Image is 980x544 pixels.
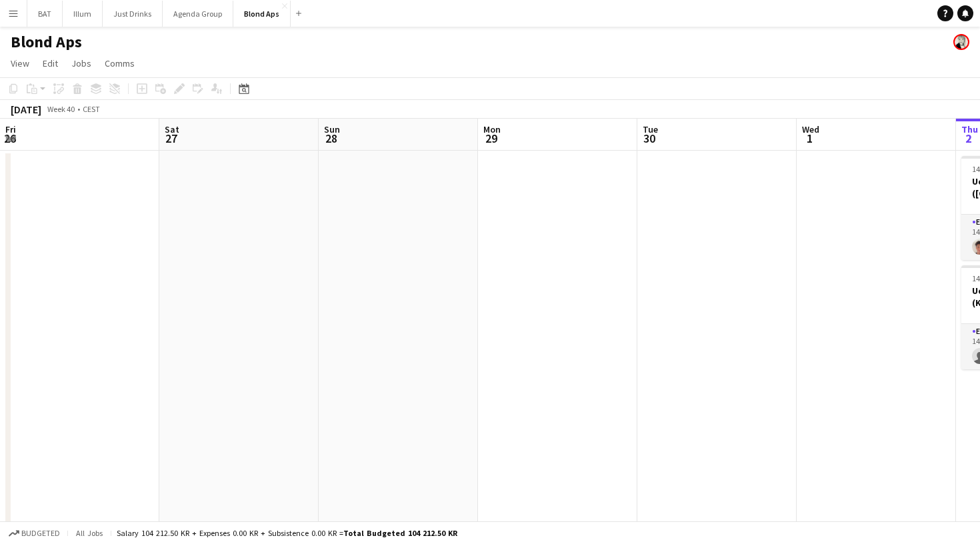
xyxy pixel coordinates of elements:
[11,103,41,116] div: [DATE]
[959,131,978,146] span: 2
[27,1,63,27] button: BAT
[481,131,501,146] span: 29
[103,1,163,27] button: Just Drinks
[83,104,100,114] div: CEST
[343,528,457,538] span: Total Budgeted 104 212.50 KR
[641,131,658,146] span: 30
[233,1,291,27] button: Blond Aps
[800,131,819,146] span: 1
[5,55,35,72] a: View
[117,528,457,538] div: Salary 104 212.50 KR + Expenses 0.00 KR + Subsistence 0.00 KR =
[5,123,16,135] span: Fri
[643,123,658,135] span: Tue
[324,123,340,135] span: Sun
[66,55,97,72] a: Jobs
[7,526,62,541] button: Budgeted
[322,131,340,146] span: 28
[11,57,29,69] span: View
[163,1,233,27] button: Agenda Group
[165,123,179,135] span: Sat
[43,57,58,69] span: Edit
[802,123,819,135] span: Wed
[73,528,105,538] span: All jobs
[99,55,140,72] a: Comms
[3,131,16,146] span: 26
[483,123,501,135] span: Mon
[21,529,60,538] span: Budgeted
[953,34,969,50] app-user-avatar: Kersti Bøgebjerg
[44,104,77,114] span: Week 40
[105,57,135,69] span: Comms
[37,55,63,72] a: Edit
[11,32,82,52] h1: Blond Aps
[163,131,179,146] span: 27
[71,57,91,69] span: Jobs
[63,1,103,27] button: Illum
[961,123,978,135] span: Thu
